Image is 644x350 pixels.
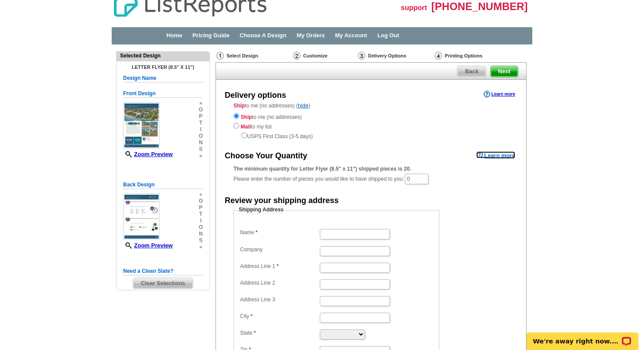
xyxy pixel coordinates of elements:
div: The minimum quantity for Letter Flyer (8.5" x 11") shipped pieces is 20. [234,165,509,173]
a: My Orders [297,32,325,39]
span: [PHONE_NUMBER] [432,0,528,12]
a: Pricing Guide [192,32,230,39]
a: Learn more [484,91,515,98]
h5: Back Design [123,181,203,189]
a: Learn more [476,151,515,158]
img: Select Design [216,52,224,60]
span: o [199,107,203,113]
div: to me (no addresses) ( ) [216,102,526,140]
img: small-thumb.jpg [123,102,160,149]
div: Printing Options [434,51,512,60]
img: Delivery Options [358,52,365,60]
span: t [199,120,203,126]
div: Review your shipping address [225,195,339,207]
span: t [199,211,203,218]
span: p [199,113,203,120]
span: i [199,218,203,224]
span: p [199,204,203,211]
strong: Ship [241,114,252,120]
h5: Design Name [123,74,203,82]
div: Choose Your Quantity [225,150,307,162]
a: Zoom Preview [123,242,173,249]
span: » [199,191,203,198]
a: hide [298,102,309,109]
a: Home [166,32,182,39]
span: Next [491,66,518,77]
span: n [199,231,203,237]
div: Selected Design [117,52,209,60]
span: » [199,244,203,250]
strong: Mail [241,124,251,130]
div: Please enter the number of pieces you would like to have shipped to you: [234,165,509,185]
span: » [199,100,203,107]
span: Back [457,66,486,77]
label: Address Line 3 [240,296,319,304]
div: to me (no addresses) to my list [234,111,509,140]
label: Name [240,229,319,236]
strong: Ship [234,103,245,109]
img: small-thumb.jpg [123,193,160,240]
label: Address Line 1 [240,263,319,270]
div: USPS First Class (3-5 days) [234,131,509,140]
h4: Letter Flyer (8.5" x 11") [123,64,203,70]
a: Log Out [377,32,399,39]
a: Choose A Design [240,32,287,39]
div: Customize [292,51,357,60]
div: Delivery options [225,90,286,101]
label: Company [240,246,319,254]
span: Clear Selections [133,278,192,289]
a: Back [457,66,486,77]
a: My Account [335,32,367,39]
div: Delivery Options [357,51,434,62]
span: n [199,139,203,146]
span: o [199,224,203,231]
span: » [199,153,203,159]
span: s [199,237,203,244]
img: Printing Options & Summary [435,52,442,60]
label: City [240,313,319,320]
legend: Shipping Address [238,206,284,214]
label: Address Line 2 [240,279,319,287]
h5: Need a Clean Slate? [123,267,203,275]
div: Select Design [216,51,292,62]
span: o [199,198,203,204]
h5: Front Design [123,89,203,98]
span: i [199,126,203,133]
label: State [240,329,319,337]
a: Zoom Preview [123,151,173,157]
iframe: LiveChat chat widget [521,322,644,350]
img: Customize [293,52,301,60]
span: o [199,133,203,139]
span: s [199,146,203,153]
